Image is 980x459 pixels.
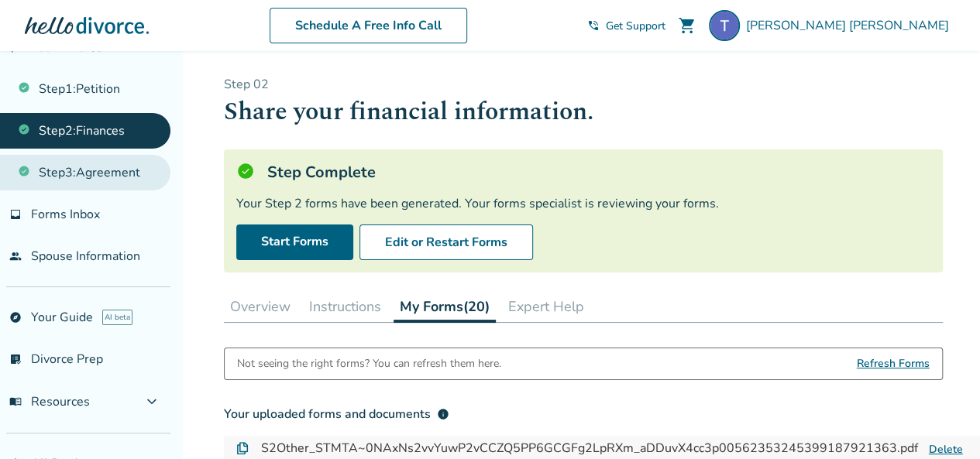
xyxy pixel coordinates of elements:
span: expand_more [143,392,161,411]
span: shopping_cart [678,16,696,35]
span: Resources [9,393,90,410]
span: AI beta [102,310,132,325]
button: Edit or Restart Forms [359,224,533,260]
span: menu_book [9,396,22,408]
span: [PERSON_NAME] [PERSON_NAME] [746,17,955,34]
span: Refresh Forms [857,348,930,379]
h1: Share your financial information. [224,93,943,131]
img: Todd Conger [709,10,740,41]
span: phone_in_talk [587,19,600,32]
img: Document [236,442,249,454]
button: My Forms(20) [394,291,496,323]
button: Expert Help [502,291,590,322]
span: info [437,408,449,420]
button: Overview [224,291,297,322]
div: Your uploaded forms and documents [224,405,449,423]
h5: Step Complete [267,162,376,183]
button: Instructions [303,291,387,322]
p: Step 0 2 [224,76,943,93]
span: Get Support [606,19,665,33]
span: people [9,250,22,262]
a: Schedule A Free Info Call [270,8,467,43]
span: flag_2 [9,41,22,53]
span: explore [9,311,22,324]
div: Your Step 2 forms have been generated. Your forms specialist is reviewing your forms. [236,195,930,212]
span: inbox [9,208,22,221]
span: Forms Inbox [31,206,100,223]
a: phone_in_talkGet Support [587,19,665,33]
iframe: Chat Widget [903,385,980,459]
a: Start Forms [236,224,353,260]
span: list_alt_check [9,353,22,365]
div: Not seeing the right forms? You can refresh them here. [237,348,501,379]
h4: S2Other_STMTA~0NAxNs2vvYuwP2vCCZQ5PP6GCGFg2LpRXm_aDDuvX4cc3p00562353245399187921363.pdf [261,439,918,457]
